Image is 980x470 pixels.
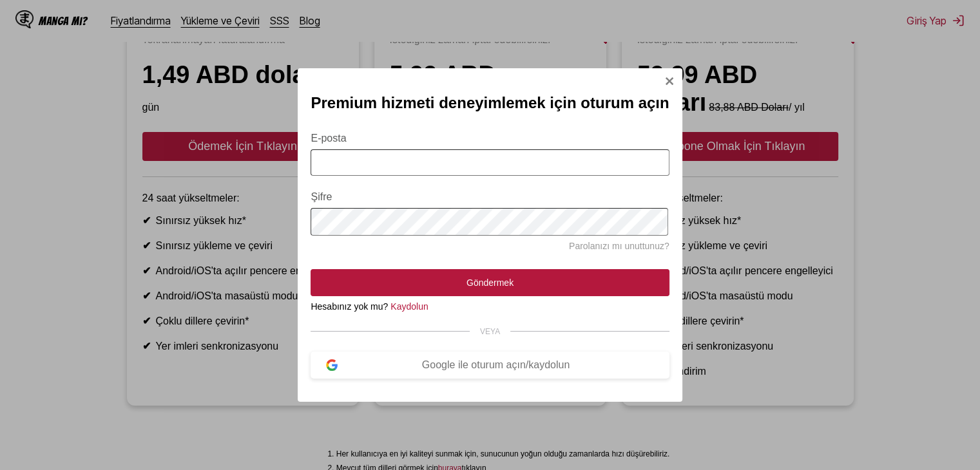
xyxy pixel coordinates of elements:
a: Parolanızı mı unuttunuz? [569,241,669,251]
img: google logosu [326,359,338,371]
a: Kaydolun [390,301,428,312]
button: Göndermek [311,269,669,296]
font: Hesabınız yok mu? [311,301,388,312]
button: Google ile oturum açın/kaydolun [311,352,669,379]
font: Premium hizmeti deneyimlemek için oturum açın [311,94,669,111]
font: Google ile oturum açın/kaydolun [422,359,570,370]
font: Göndermek [466,277,514,288]
div: Oturum Açma Modalı [298,68,682,401]
font: Şifre [311,191,332,202]
img: Kapalı [664,76,675,86]
font: VEYA [480,327,500,336]
font: E-posta [311,133,346,144]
